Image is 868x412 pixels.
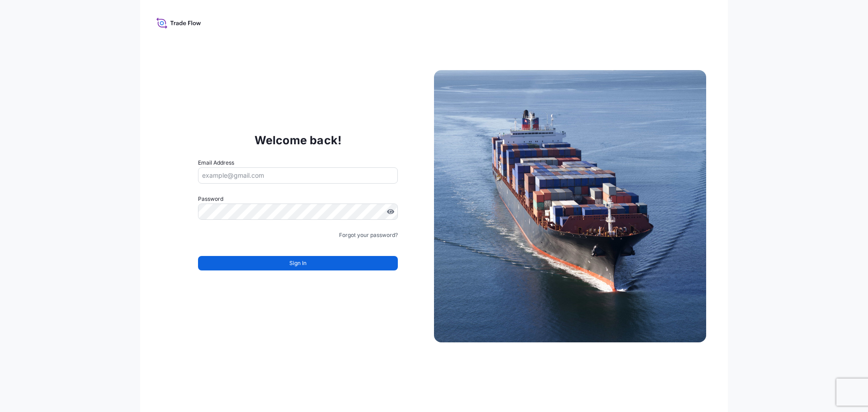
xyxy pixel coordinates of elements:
[198,158,234,167] label: Email Address
[339,231,398,240] a: Forgot your password?
[255,133,342,147] p: Welcome back!
[198,167,398,184] input: example@gmail.com
[198,256,398,270] button: Sign In
[198,194,398,204] label: Password
[434,70,706,342] img: Ship illustration
[387,208,394,215] button: Show password
[289,259,307,268] span: Sign In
